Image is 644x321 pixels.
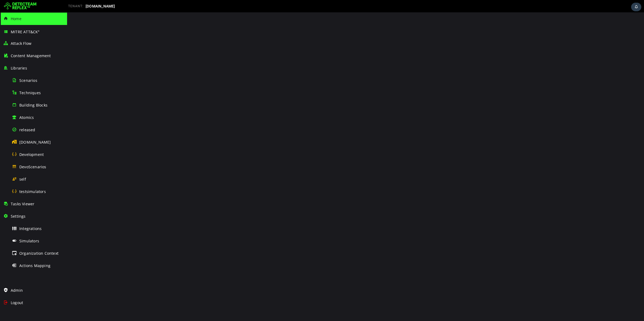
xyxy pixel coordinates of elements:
[19,103,47,108] span: Building Blocks
[68,4,83,8] span: TENANT:
[19,90,41,95] span: Techniques
[19,152,44,157] span: Development
[19,226,42,231] span: Integrations
[19,115,34,120] span: Atomics
[4,2,36,10] img: Detecteam logo
[11,300,23,305] span: Logout
[19,263,50,268] span: Actions Mapping
[11,288,23,293] span: Admin
[19,140,51,145] span: [DOMAIN_NAME]
[11,29,40,34] span: MITRE ATT&CK
[11,41,31,46] span: Attack Flow
[11,65,27,71] span: Libraries
[19,164,46,169] span: DevoScenarios
[19,189,46,194] span: testsimulators
[86,4,115,8] span: [DOMAIN_NAME]
[19,78,37,83] span: Scenarios
[19,251,58,256] span: Organization Context
[11,214,26,219] span: Settings
[631,3,641,11] div: Task Notifications
[11,16,21,21] span: Home
[11,201,34,206] span: Tasks Viewer
[19,238,39,243] span: Simulators
[11,53,51,58] span: Content Management
[19,177,26,182] span: self
[38,30,39,32] sup: ®
[19,127,35,132] span: released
